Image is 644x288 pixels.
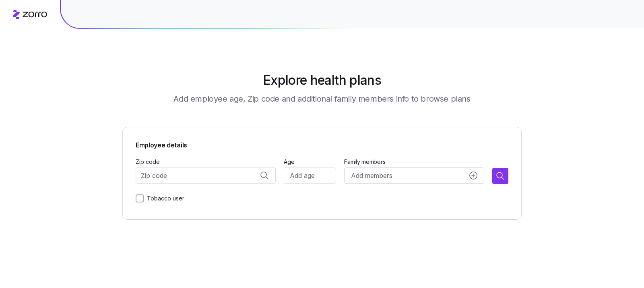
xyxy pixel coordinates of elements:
[284,157,295,166] label: Age
[136,140,508,150] span: Employee details
[344,158,484,166] span: Family members
[344,167,484,184] button: Add membersadd icon
[173,93,470,104] h3: Add employee age, Zip code and additional family members info to browse plans
[263,71,381,90] h1: Explore health plans
[136,167,276,184] input: Zip code
[136,157,160,166] label: Zip code
[351,171,392,181] span: Add members
[469,172,477,180] svg: add icon
[284,167,336,184] input: Add age
[144,194,184,203] label: Tobacco user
